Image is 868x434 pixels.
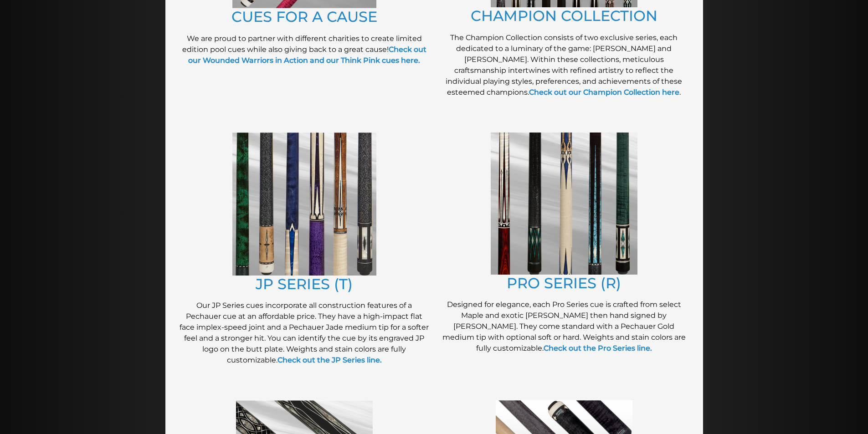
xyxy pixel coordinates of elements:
[188,45,426,65] a: Check out our Wounded Warriors in Action and our Think Pink cues here.
[439,299,689,354] p: Designed for elegance, each Pro Series cue is crafted from select Maple and exotic [PERSON_NAME] ...
[277,356,382,364] a: Check out the JP Series line.
[231,8,377,26] a: CUES FOR A CAUSE
[529,88,679,97] a: Check out our Champion Collection here
[179,300,430,366] p: Our JP Series cues incorporate all construction features of a Pechauer cue at an affordable price...
[471,7,657,25] a: CHAMPION COLLECTION
[256,275,353,293] a: JP SERIES (T)
[544,344,652,352] a: Check out the Pro Series line.
[507,274,621,292] a: PRO SERIES (R)
[179,33,430,66] p: We are proud to partner with different charities to create limited edition pool cues while also g...
[439,32,689,98] p: The Champion Collection consists of two exclusive series, each dedicated to a luminary of the gam...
